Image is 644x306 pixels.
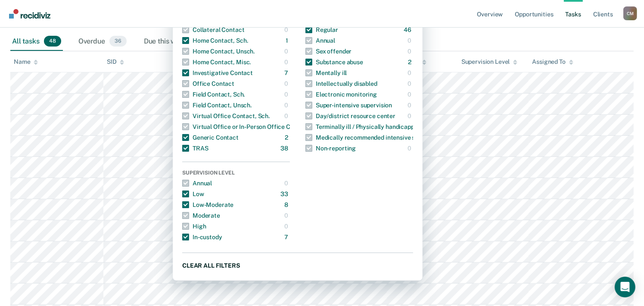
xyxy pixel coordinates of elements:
div: Super-intensive supervision [305,98,392,112]
div: 0 [284,23,290,37]
div: Medically recommended intensive supervision [305,131,444,144]
div: 1 [286,34,290,47]
div: 0 [408,44,413,58]
div: TRAS [182,141,208,155]
div: Non-reporting [305,141,356,155]
div: Intellectually disabled [305,77,377,91]
div: 2 [408,55,413,69]
div: Supervision Level [182,170,290,178]
button: Clear all filters [182,260,413,271]
div: In-custody [182,230,222,244]
div: High [182,219,206,233]
div: Day/district resource center [305,109,395,123]
div: All tasks48 [10,32,63,51]
div: Home Contact, Unsch. [182,44,255,58]
div: 0 [284,209,290,222]
div: Investigative Contact [182,66,253,80]
div: Terminally ill / Physically handicapped [305,120,421,134]
span: 36 [109,36,127,47]
div: 0 [408,66,413,80]
div: 0 [408,141,413,155]
div: 0 [284,44,290,58]
div: 0 [284,87,290,101]
div: Overdue36 [77,32,128,51]
div: Office Contact [182,77,234,91]
div: Annual [182,176,212,190]
div: Low-Moderate [182,198,233,212]
div: 0 [408,77,413,91]
div: Low [182,187,204,201]
div: Moderate [182,209,220,222]
div: Field Contact, Sch. [182,87,245,101]
button: Profile dropdown button [623,6,637,20]
div: Electronic monitoring [305,87,377,101]
div: Mentally ill [305,66,347,80]
div: 0 [284,219,290,233]
div: 46 [404,23,413,37]
div: Collateral Contact [182,23,244,37]
div: Virtual Office Contact, Sch. [182,109,270,123]
div: Name [14,58,38,66]
div: Due this week0 [142,32,207,51]
div: SID [107,58,124,66]
div: 0 [284,176,290,190]
div: 0 [284,55,290,69]
div: Regular [305,23,338,37]
div: 0 [408,109,413,123]
div: Home Contact, Misc. [182,55,251,69]
div: Open Intercom Messenger [615,277,635,297]
div: 38 [280,141,290,155]
div: 0 [284,98,290,112]
div: Home Contact, Sch. [182,34,248,47]
div: 7 [284,66,290,80]
div: 8 [284,198,290,212]
div: Field Contact, Unsch. [182,98,252,112]
div: Assigned To [532,58,573,66]
div: Substance abuse [305,55,363,69]
span: 48 [44,36,61,47]
div: 7 [284,230,290,244]
div: C M [623,6,637,20]
div: 33 [280,187,290,201]
div: 0 [408,98,413,112]
div: 2 [285,131,290,144]
div: 0 [284,109,290,123]
div: Supervision Level [461,58,518,66]
div: Generic Contact [182,131,239,144]
div: 0 [408,34,413,47]
div: 0 [284,77,290,91]
div: Virtual Office or In-Person Office Contact [182,120,309,134]
img: Recidiviz [9,9,50,19]
div: Annual [305,34,335,47]
div: 0 [408,87,413,101]
div: Sex offender [305,44,352,58]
